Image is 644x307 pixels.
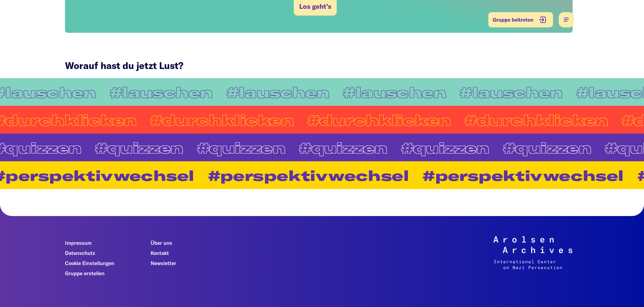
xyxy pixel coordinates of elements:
a: Newsletter [151,260,176,266]
a: #durchklicken [301,113,458,127]
a: #lauschen [103,85,220,99]
a: Über uns [151,240,172,246]
a: #lauschen [336,85,453,99]
h5: Worauf hast du jetzt Lust? [65,60,579,71]
a: #quizzen [191,140,292,155]
a: #Perspektivwechsel [201,168,416,182]
span: Los geht’s [299,2,331,10]
a: #Perspektivwechsel [416,168,631,182]
a: #durchklicken [143,113,301,127]
a: #quizzen [496,140,598,155]
a: Impressum [65,240,92,246]
img: Logo [493,236,572,269]
a: Datenschutz [65,250,95,256]
a: #lauschen [220,85,337,99]
a: Cookie Einstellungen [65,260,114,266]
a: #quizzen [395,140,496,155]
a: #quizzen [88,140,190,155]
a: Kontakt [151,250,169,256]
a: Gruppe erstellen [65,270,105,276]
a: #durchklicken [458,113,615,127]
a: #lauschen [453,85,570,99]
a: #quizzen [292,140,394,155]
